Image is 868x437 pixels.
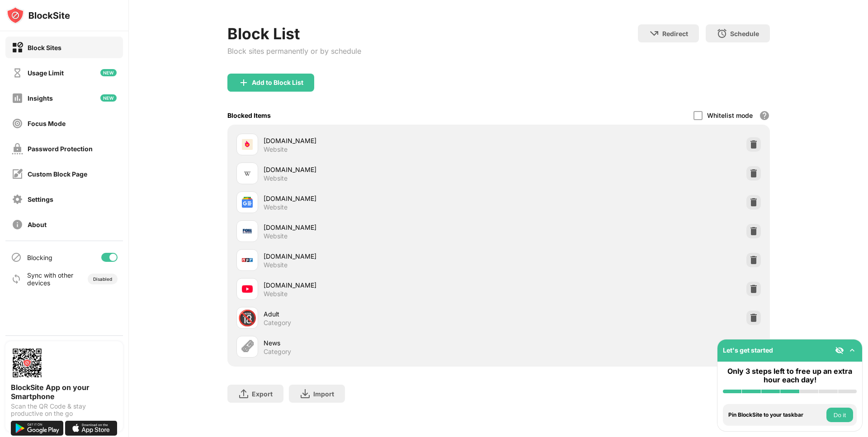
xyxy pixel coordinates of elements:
[242,226,253,237] img: favicons
[264,136,499,145] div: [DOMAIN_NAME]
[11,347,43,379] img: options-page-qr-code.png
[242,284,253,294] img: favicons
[264,319,291,327] div: Category
[28,94,53,102] div: Insights
[848,346,857,355] img: omni-setup-toggle.svg
[227,112,271,119] div: Blocked Items
[728,412,824,418] div: Pin BlockSite to your taskbar
[11,403,118,417] div: Scan the QR Code & stay productive on the go
[264,174,288,182] div: Website
[27,271,74,287] div: Sync with other devices
[723,346,773,354] div: Let's get started
[238,309,257,327] div: 🔞
[100,69,117,76] img: new-icon.svg
[93,276,112,282] div: Disabled
[28,170,87,178] div: Custom Block Page
[723,367,857,384] div: Only 3 steps left to free up an extra hour each day!
[264,309,499,319] div: Adult
[707,112,753,119] div: Whitelist mode
[242,139,253,150] img: favicons
[12,194,23,205] img: settings-off.svg
[28,120,66,127] div: Focus Mode
[264,251,499,261] div: [DOMAIN_NAME]
[12,67,23,79] img: time-usage-off.svg
[252,390,273,398] div: Export
[28,145,93,153] div: Password Protection
[12,168,23,180] img: customize-block-page-off.svg
[100,94,117,102] img: new-icon.svg
[11,274,22,284] img: sync-icon.svg
[264,338,499,348] div: News
[227,46,361,56] div: Block sites permanently or by schedule
[242,255,253,265] img: favicons
[313,390,334,398] div: Import
[27,254,52,261] div: Blocking
[264,203,288,211] div: Website
[264,261,288,269] div: Website
[242,168,253,179] img: favicons
[662,30,688,37] div: Redirect
[264,348,291,356] div: Category
[264,223,499,232] div: [DOMAIN_NAME]
[11,421,63,436] img: get-it-on-google-play.svg
[28,44,61,51] div: Block Sites
[12,42,23,53] img: block-on.svg
[264,145,288,153] div: Website
[730,30,759,37] div: Schedule
[835,346,844,355] img: eye-not-visible.svg
[264,280,499,290] div: [DOMAIN_NAME]
[28,195,53,203] div: Settings
[264,194,499,203] div: [DOMAIN_NAME]
[11,383,118,401] div: BlockSite App on your Smartphone
[6,6,70,24] img: logo-blocksite.svg
[12,143,23,154] img: password-protection-off.svg
[264,232,288,240] div: Website
[240,338,255,356] div: 🗞
[264,290,288,298] div: Website
[264,165,499,174] div: [DOMAIN_NAME]
[65,421,118,436] img: download-on-the-app-store.svg
[826,408,853,422] button: Do it
[28,69,64,77] div: Usage Limit
[12,219,23,230] img: about-off.svg
[12,93,23,104] img: insights-off.svg
[11,252,22,263] img: blocking-icon.svg
[252,79,303,86] div: Add to Block List
[227,24,361,43] div: Block List
[242,197,253,208] img: favicons
[28,221,47,228] div: About
[12,118,23,129] img: focus-off.svg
